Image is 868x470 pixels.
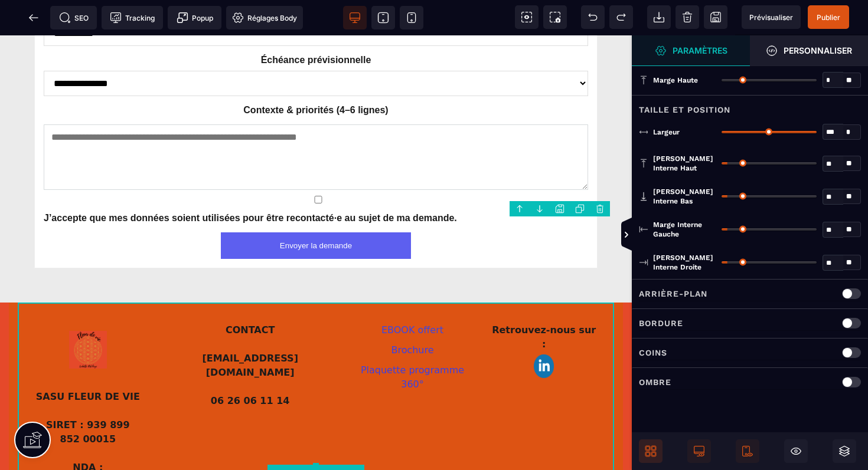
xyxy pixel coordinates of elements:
[653,253,716,272] span: [PERSON_NAME] interne droite
[22,6,45,29] span: Retour
[343,6,367,29] span: Voir bureau
[639,287,707,301] p: Arrière-plan
[653,154,716,173] span: [PERSON_NAME] interne haut
[44,18,588,32] label: Échéance prévisionnelle
[609,5,633,29] span: Rétablir
[632,95,868,117] div: Taille et position
[704,5,727,29] span: Enregistrer
[102,6,163,29] span: Code de suivi
[653,127,680,137] span: Largeur
[639,346,667,360] p: Coins
[808,5,849,29] span: Enregistrer le contenu
[168,6,221,29] span: Créer une alerte modale
[647,5,671,29] span: Importer
[673,46,727,55] strong: Paramètres
[515,5,539,29] span: Voir les composants
[232,12,297,24] span: Réglages Body
[784,46,852,55] strong: Personnaliser
[784,439,808,463] span: Masquer le bloc
[736,439,759,463] span: Afficher le mobile
[177,12,213,24] span: Popup
[833,439,856,463] span: Ouvrir les calques
[653,187,716,206] span: [PERSON_NAME] interne bas
[742,5,801,29] span: Aperçu
[750,35,868,66] span: Ouvrir le gestionnaire de styles
[639,316,683,330] p: Bordure
[632,218,644,253] span: Afficher les vues
[639,375,671,389] p: Ombre
[653,75,698,85] span: Marge haute
[543,5,567,29] span: Capture d'écran
[202,289,298,371] b: CONTACT [EMAIL_ADDRESS][DOMAIN_NAME] 06 26 06 11 14
[676,5,699,29] span: Nettoyage
[59,12,89,24] span: SEO
[50,6,97,29] span: Métadata SEO
[361,329,467,354] a: Plaquette programme 360°
[581,5,605,29] span: Défaire
[221,197,412,224] button: Envoyer la demande
[817,13,840,22] span: Publier
[492,289,599,314] b: Retrouvez-nous sur :
[226,6,303,29] span: Favicon
[687,439,711,463] span: Afficher le desktop
[534,319,554,343] img: 1a59c7fc07b2df508e9f9470b57f58b2_Design_sans_titre_(2).png
[400,6,423,29] span: Voir mobile
[632,35,750,66] span: Ouvrir le gestionnaire de styles
[653,220,716,239] span: Marge interne gauche
[391,309,433,320] a: Brochure
[110,12,155,24] span: Tracking
[44,176,457,190] label: J’accepte que mes données soient utilisées pour être recontacté·e au sujet de ma demande.
[749,13,793,22] span: Prévisualiser
[36,356,140,367] b: SASU FLEUR DE VIE
[381,289,443,300] a: EBOOK offert
[44,68,588,82] label: Contexte & priorités (4–6 lignes)
[371,6,395,29] span: Voir tablette
[639,439,663,463] span: Ouvrir les blocs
